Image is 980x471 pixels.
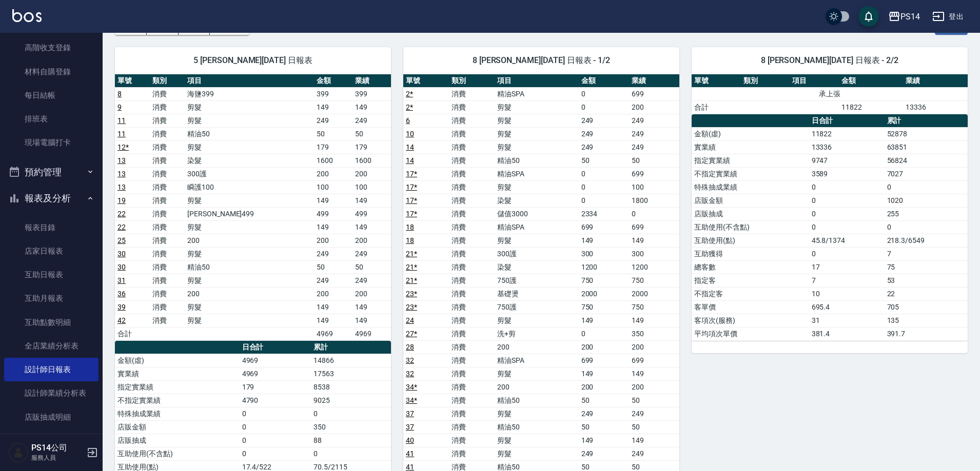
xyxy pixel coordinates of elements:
a: 9 [117,103,122,111]
td: 699 [629,167,679,180]
td: 0 [579,327,629,340]
a: 18 [406,236,414,244]
td: 消費 [449,100,495,114]
td: 0 [809,220,885,234]
td: 儲值3000 [495,207,579,220]
a: 22 [117,223,126,231]
th: 單號 [115,74,150,88]
td: 精油SPA [495,87,579,100]
a: 37 [406,423,414,431]
td: 承上張 [692,87,968,100]
th: 金額 [579,74,629,88]
a: 30 [117,250,126,258]
td: 750護 [495,300,579,314]
th: 金額 [839,74,904,88]
td: 互助獲得 [692,247,809,260]
td: 染髮 [185,154,314,167]
td: 7027 [885,167,968,180]
td: 消費 [449,154,495,167]
td: 200 [352,287,391,300]
td: 4969 [240,354,311,367]
td: 剪髮 [185,100,314,114]
td: 399 [352,87,391,100]
td: 精油SPA [495,220,579,234]
td: 消費 [449,167,495,180]
td: 0 [885,180,968,194]
a: 41 [406,463,414,471]
a: 32 [406,370,414,378]
td: 7 [885,247,968,260]
a: 14 [406,143,414,151]
td: 精油50 [185,260,314,274]
td: 消費 [449,354,495,367]
td: 750 [629,300,679,314]
td: 300 [629,247,679,260]
td: 149 [314,220,352,234]
td: 200 [185,287,314,300]
td: 消費 [150,167,185,180]
td: 客項次(服務) [692,314,809,327]
td: 249 [314,247,352,260]
td: 249 [629,127,679,140]
td: 149 [352,314,391,327]
a: 18 [406,223,414,231]
td: 31 [809,314,885,327]
th: 業績 [352,74,391,88]
td: 699 [579,354,629,367]
td: 消費 [150,247,185,260]
td: 消費 [150,87,185,100]
td: 消費 [449,194,495,207]
th: 項目 [495,74,579,88]
td: 消費 [150,194,185,207]
td: 消費 [150,300,185,314]
a: 14 [406,156,414,165]
td: 249 [629,140,679,154]
td: 17 [809,260,885,274]
td: 7 [809,274,885,287]
td: 179 [314,140,352,154]
td: 實業績 [115,367,240,380]
td: 0 [809,247,885,260]
td: 1020 [885,194,968,207]
td: 200 [314,234,352,247]
td: 0 [809,194,885,207]
td: 399 [314,87,352,100]
td: 699 [629,354,679,367]
td: 消費 [150,114,185,127]
td: 1600 [314,154,352,167]
td: 金額(虛) [115,354,240,367]
td: 瞬護100 [185,180,314,194]
a: 全店業績分析表 [4,334,99,358]
p: 服務人員 [31,453,84,462]
td: 染髮 [495,194,579,207]
td: 消費 [449,287,495,300]
td: 消費 [150,180,185,194]
a: 8 [117,90,122,98]
td: 249 [314,274,352,287]
td: 0 [579,194,629,207]
td: 不指定客 [692,287,809,300]
a: 32 [406,356,414,364]
a: 6 [406,116,410,125]
td: 200 [495,340,579,354]
td: 合計 [115,327,150,340]
a: 互助日報表 [4,263,99,286]
td: 699 [629,220,679,234]
td: 消費 [150,140,185,154]
td: 消費 [150,100,185,114]
td: 特殊抽成業績 [692,180,809,194]
td: 200 [352,167,391,180]
td: 50 [579,154,629,167]
th: 業績 [903,74,968,88]
img: Person [8,442,29,463]
td: 互助使用(不含點) [692,220,809,234]
td: 2334 [579,207,629,220]
td: 249 [579,127,629,140]
td: 149 [352,100,391,114]
td: 499 [352,207,391,220]
td: 149 [314,314,352,327]
a: 22 [117,210,126,218]
td: 52878 [885,127,968,140]
td: 合計 [692,100,741,114]
td: 消費 [150,260,185,274]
